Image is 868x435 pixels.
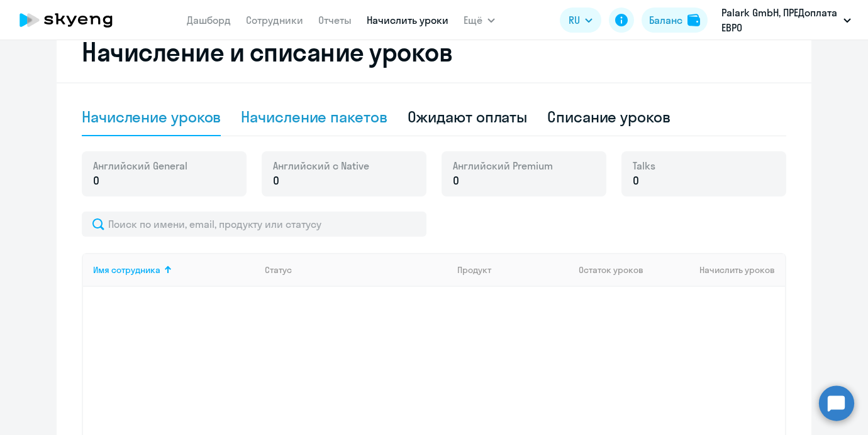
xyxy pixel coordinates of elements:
[93,264,160,276] div: Имя сотрудника
[93,159,187,173] span: Английский General
[408,107,528,127] div: Ожидают оплаты
[318,14,352,26] a: Отчеты
[642,8,708,33] button: Балансbalance
[241,107,387,127] div: Начисление пакетов
[453,173,459,189] span: 0
[579,264,657,276] div: Остаток уроков
[569,13,580,28] span: RU
[82,37,786,67] h2: Начисление и списание уроков
[715,5,857,35] button: Palark GmbH, ПРЕДоплата ЕВРО
[649,13,682,28] div: Баланс
[93,264,255,276] div: Имя сотрудника
[721,5,838,35] p: Palark GmbH, ПРЕДоплата ЕВРО
[265,264,447,276] div: Статус
[560,8,601,33] button: RU
[657,253,785,287] th: Начислить уроков
[246,14,303,26] a: Сотрудники
[579,264,643,276] span: Остаток уроков
[265,264,292,276] div: Статус
[273,159,369,173] span: Английский с Native
[687,14,700,26] img: balance
[464,13,482,28] span: Ещё
[82,107,221,127] div: Начисление уроков
[633,159,655,173] span: Talks
[633,173,639,189] span: 0
[367,14,448,26] a: Начислить уроки
[457,264,491,276] div: Продукт
[187,14,231,26] a: Дашборд
[464,8,495,33] button: Ещё
[93,173,99,189] span: 0
[453,159,553,173] span: Английский Premium
[273,173,279,189] span: 0
[82,212,426,237] input: Поиск по имени, email, продукту или статусу
[457,264,569,276] div: Продукт
[547,107,670,127] div: Списание уроков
